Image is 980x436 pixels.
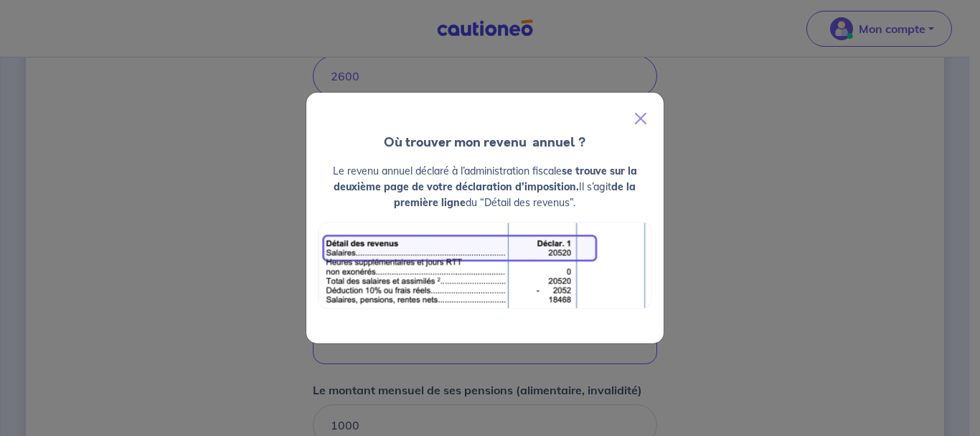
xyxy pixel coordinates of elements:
[318,222,652,309] img: exemple_revenu.png
[623,98,658,139] button: Close
[318,163,652,210] p: Le revenu annuel déclaré à l’administration fiscale Il s’agit du “Détail des revenus”.
[334,164,637,193] strong: se trouve sur la deuxième page de votre déclaration d’imposition.
[306,133,664,152] h4: Où trouver mon revenu annuel ?
[394,180,636,209] strong: de la première ligne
